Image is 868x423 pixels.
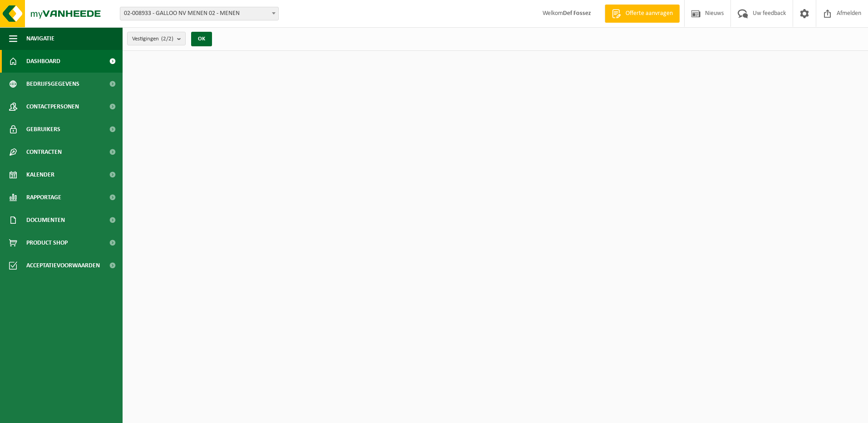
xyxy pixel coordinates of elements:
[26,231,68,254] span: Product Shop
[26,27,54,50] span: Navigatie
[26,209,65,231] span: Documenten
[127,32,186,45] button: Vestigingen(2/2)
[26,141,62,163] span: Contracten
[26,118,60,141] span: Gebruikers
[26,254,100,277] span: Acceptatievoorwaarden
[605,5,680,23] a: Offerte aanvragen
[191,32,212,46] button: OK
[26,186,61,209] span: Rapportage
[26,50,60,73] span: Dashboard
[161,36,173,42] count: (2/2)
[623,9,675,18] span: Offerte aanvragen
[120,7,279,20] span: 02-008933 - GALLOO NV MENEN 02 - MENEN
[26,163,54,186] span: Kalender
[26,73,79,95] span: Bedrijfsgegevens
[132,32,173,46] span: Vestigingen
[26,95,79,118] span: Contactpersonen
[120,7,278,20] span: 02-008933 - GALLOO NV MENEN 02 - MENEN
[563,10,591,17] strong: Def Fossez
